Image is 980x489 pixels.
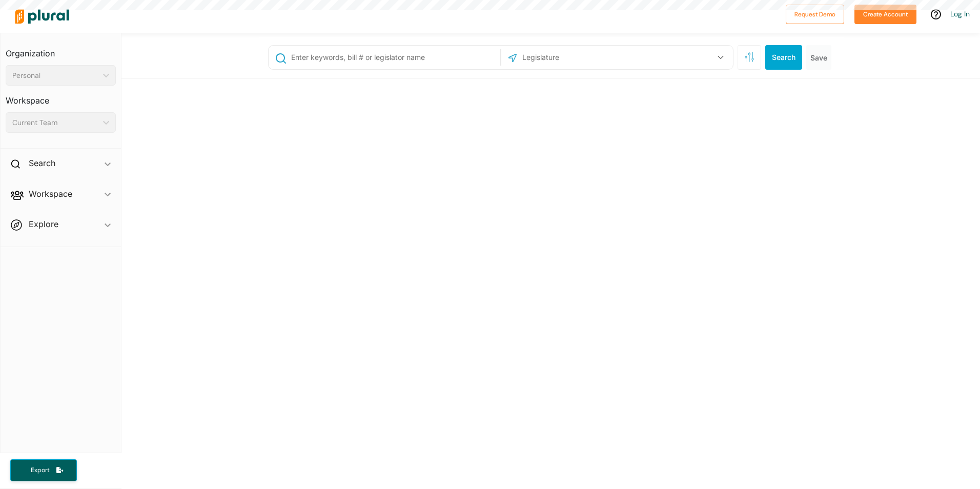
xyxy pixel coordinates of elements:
[765,45,802,70] button: Search
[6,86,116,108] h3: Workspace
[786,8,844,19] a: Request Demo
[290,48,498,67] input: Enter keywords, bill # or legislator name
[744,52,754,60] span: Search Filters
[29,157,55,169] h2: Search
[24,466,56,475] span: Export
[10,459,77,481] button: Export
[854,8,916,19] a: Create Account
[12,70,99,81] div: Personal
[6,38,116,61] h3: Organization
[854,5,916,24] button: Create Account
[521,48,631,67] input: Legislature
[786,5,844,24] button: Request Demo
[806,45,831,70] button: Save
[950,9,970,18] a: Log In
[12,117,99,128] div: Current Team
